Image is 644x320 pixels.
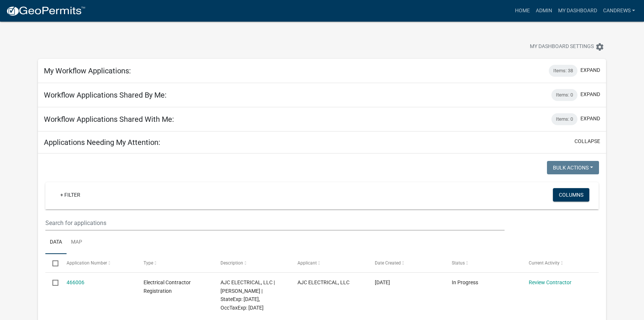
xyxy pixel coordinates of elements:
i: settings [595,42,604,51]
datatable-header-cell: Applicant [290,254,367,272]
span: My Dashboard Settings [530,42,594,51]
a: Data [45,231,67,254]
span: Applicant [297,260,317,266]
span: Type [144,260,153,266]
button: My Dashboard Settingssettings [524,39,610,54]
button: collapse [574,137,600,145]
h5: My Workflow Applications: [44,66,131,75]
a: Home [512,4,533,18]
span: Electrical Contractor Registration [144,279,191,294]
button: expand [580,115,600,123]
span: Description [220,260,243,266]
h5: Workflow Applications Shared With Me: [44,115,174,124]
span: Current Activity [529,260,560,266]
button: expand [580,91,600,98]
span: AJC ELECTRICAL, LLC | JERRELL GROOVER | StateExp: 06/30/2026, OccTaxExp: 04/08/2026 [220,279,275,311]
datatable-header-cell: Description [213,254,290,272]
span: Date Created [375,260,401,266]
button: expand [580,66,600,74]
a: Review Contractor [529,279,571,285]
a: + Filter [54,188,86,202]
span: 08/19/2025 [375,279,390,285]
div: Items: 38 [549,65,577,77]
datatable-header-cell: Application Number [59,254,136,272]
datatable-header-cell: Status [444,254,521,272]
datatable-header-cell: Select [45,254,59,272]
a: 466006 [67,279,84,285]
span: Status [452,260,465,266]
button: Bulk Actions [547,161,599,174]
input: Search for applications [45,215,505,231]
span: Application Number [67,260,107,266]
h5: Workflow Applications Shared By Me: [44,91,167,99]
datatable-header-cell: Type [136,254,213,272]
datatable-header-cell: Current Activity [522,254,599,272]
h5: Applications Needing My Attention: [44,138,160,147]
span: AJC ELECTRICAL, LLC [297,279,350,285]
a: candrews [600,4,638,18]
div: Items: 0 [551,113,577,125]
a: My Dashboard [555,4,600,18]
span: In Progress [452,279,478,285]
a: Admin [533,4,555,18]
button: Columns [553,188,589,202]
a: Map [67,231,87,254]
datatable-header-cell: Date Created [367,254,444,272]
div: Items: 0 [551,89,577,101]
